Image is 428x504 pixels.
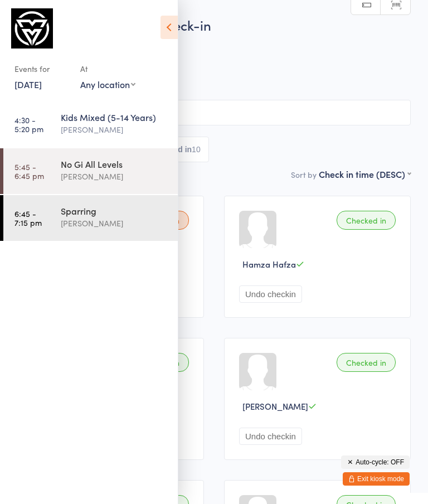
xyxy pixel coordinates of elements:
[61,217,168,230] div: [PERSON_NAME]
[291,169,317,180] label: Sort by
[61,111,168,123] div: Kids Mixed (5-14 Years)
[3,101,178,147] a: 4:30 -5:20 pmKids Mixed (5-14 Years)[PERSON_NAME]
[17,16,411,34] h2: Kids Mixed (5-14 Yea… Check-in
[61,158,168,170] div: No Gi All Levels
[61,170,168,183] div: [PERSON_NAME]
[239,285,302,303] button: Undo checkin
[14,60,69,78] div: Events for
[17,51,393,62] span: [PERSON_NAME]
[11,8,53,49] img: Modern Musashi Thirroul
[239,428,302,445] button: Undo checkin
[14,209,42,227] time: 6:45 - 7:15 pm
[17,73,411,84] span: Kids BJJ
[3,195,178,241] a: 6:45 -7:15 pmSparring[PERSON_NAME]
[192,145,201,154] div: 10
[61,205,168,217] div: Sparring
[319,168,411,180] div: Check in time (DESC)
[17,100,411,125] input: Search
[14,162,44,180] time: 5:45 - 6:45 pm
[80,60,135,78] div: At
[17,40,393,51] span: [DATE] 4:30pm
[337,211,396,230] div: Checked in
[14,78,42,90] a: [DATE]
[14,115,43,133] time: 4:30 - 5:20 pm
[80,78,135,90] div: Any location
[343,472,410,486] button: Exit kiosk mode
[242,258,296,270] span: Hamza Hafza
[3,148,178,194] a: 5:45 -6:45 pmNo Gi All Levels[PERSON_NAME]
[61,123,168,136] div: [PERSON_NAME]
[341,455,410,469] button: Auto-cycle: OFF
[17,62,393,73] span: Thirroul
[337,353,396,372] div: Checked in
[242,400,308,412] span: [PERSON_NAME]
